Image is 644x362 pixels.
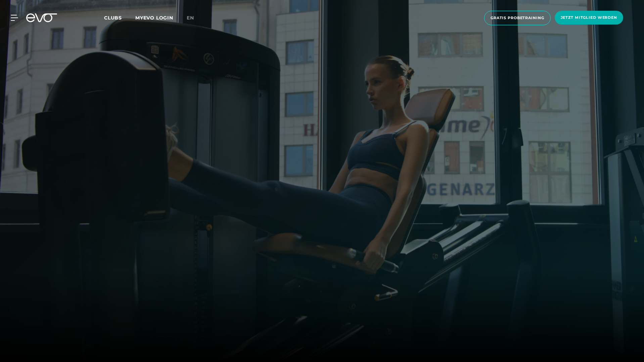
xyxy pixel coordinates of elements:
[491,15,544,21] span: Gratis Probetraining
[104,15,122,21] span: Clubs
[187,14,202,22] a: en
[187,15,194,21] span: en
[553,11,625,25] a: Jetzt Mitglied werden
[104,14,135,21] a: Clubs
[135,15,173,21] a: MYEVO LOGIN
[482,11,553,25] a: Gratis Probetraining
[561,15,617,20] span: Jetzt Mitglied werden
